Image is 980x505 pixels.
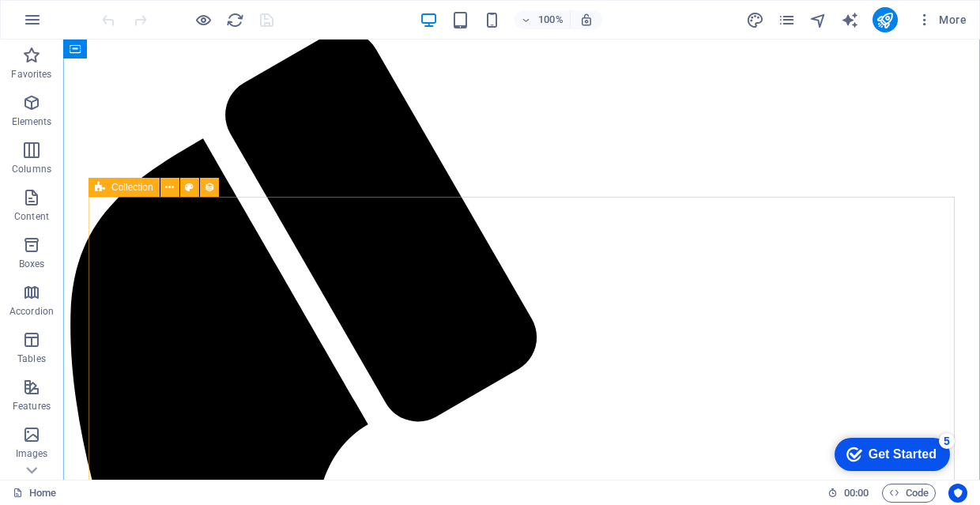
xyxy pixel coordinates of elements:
span: More [917,12,967,28]
span: : [855,487,857,499]
button: Usercentrics [948,484,967,503]
h6: Session time [827,484,869,503]
button: More [910,7,973,32]
button: navigator [809,10,828,29]
p: Accordion [9,305,54,318]
button: Code [882,484,936,503]
p: Columns [12,163,51,175]
div: Get Started [47,17,115,32]
button: text_generator [841,10,860,29]
i: Publish [876,11,894,29]
i: Reload page [226,11,244,29]
p: Tables [17,352,46,365]
button: Click here to leave preview mode and continue editing [194,10,213,29]
i: On resize automatically adjust zoom level to fit chosen device. [579,13,594,27]
button: design [746,10,765,29]
div: Get Started 5 items remaining, 0% complete [13,8,128,41]
h6: 100% [538,10,563,29]
i: Navigator [809,11,827,29]
p: Elements [12,115,52,128]
p: Images [16,447,48,460]
i: Design (Ctrl+Alt+Y) [746,11,764,29]
button: reload [225,10,244,29]
span: 00 00 [844,484,869,503]
button: 100% [514,10,571,29]
p: Features [13,400,51,413]
button: pages [778,10,797,29]
p: Favorites [11,68,51,81]
p: Boxes [19,258,45,270]
button: publish [873,7,898,32]
span: Collection [111,183,153,192]
p: Content [14,210,49,223]
a: Click to cancel selection. Double-click to open Pages [13,484,56,503]
i: AI Writer [841,11,859,29]
div: 5 [117,3,133,19]
span: Code [889,484,929,503]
